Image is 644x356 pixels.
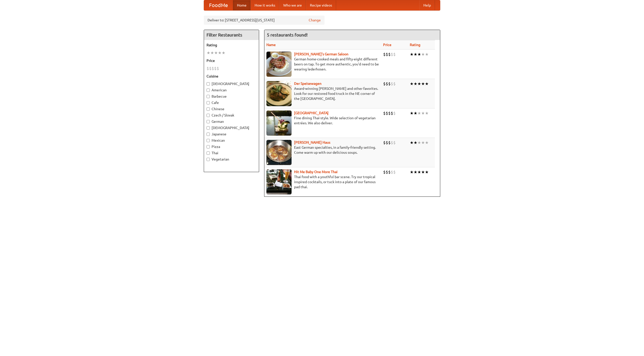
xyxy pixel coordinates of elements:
input: Barbecue [207,95,210,98]
li: $ [393,169,396,175]
li: ★ [410,110,414,116]
li: ★ [417,81,421,87]
ng-pluralize: 5 restaurants found! [267,32,308,37]
input: [DEMOGRAPHIC_DATA] [207,126,210,130]
li: ★ [421,81,425,87]
li: ★ [425,140,429,145]
input: [DEMOGRAPHIC_DATA] [207,82,210,86]
img: babythai.jpg [266,169,292,194]
input: American [207,89,210,92]
b: Hit Me Baby One More Thai [294,170,338,174]
input: Chinese [207,107,210,111]
li: ★ [421,110,425,116]
li: $ [383,52,386,57]
li: ★ [425,81,429,87]
li: ★ [425,110,429,116]
li: $ [391,81,393,87]
h5: Cuisine [207,74,256,79]
input: Mexican [207,139,210,142]
li: ★ [410,81,414,87]
li: $ [391,52,393,57]
a: Recipe videos [306,0,336,10]
li: ★ [414,110,417,116]
li: $ [383,110,386,116]
label: Vegetarian [207,157,256,162]
label: Czech / Slovak [207,113,256,118]
li: ★ [425,169,429,175]
li: ★ [207,50,210,56]
p: Award-winning [PERSON_NAME] and other favorites. Look for our restored food truck in the NE corne... [266,86,379,101]
li: $ [388,110,391,116]
li: ★ [414,169,417,175]
h5: Rating [207,43,256,48]
a: Price [383,43,391,47]
h4: Filter Restaurants [204,30,259,40]
label: German [207,119,256,124]
input: Japanese [207,133,210,136]
input: Vegetarian [207,158,210,161]
a: [PERSON_NAME]'s German Saloon [294,52,348,56]
img: esthers.jpg [266,52,292,77]
label: [DEMOGRAPHIC_DATA] [207,125,256,130]
a: [GEOGRAPHIC_DATA] [294,111,329,115]
li: $ [386,81,388,87]
li: $ [214,66,217,71]
li: ★ [410,169,414,175]
a: [PERSON_NAME] Haus [294,140,330,144]
li: $ [209,66,212,71]
a: Home [233,0,251,10]
li: $ [383,81,386,87]
li: $ [386,169,388,175]
li: ★ [222,50,225,56]
li: ★ [421,169,425,175]
label: Japanese [207,132,256,137]
li: $ [391,169,393,175]
label: Chinese [207,106,256,111]
input: Cafe [207,101,210,104]
a: Der Speisewagen [294,82,321,86]
li: ★ [421,52,425,57]
li: $ [391,140,393,145]
label: Mexican [207,138,256,143]
li: ★ [417,52,421,57]
a: FoodMe [204,0,233,10]
li: ★ [410,52,414,57]
input: Pizza [207,145,210,148]
a: Rating [410,43,420,47]
li: ★ [417,140,421,145]
li: ★ [425,52,429,57]
li: ★ [210,50,214,56]
a: Name [266,43,276,47]
li: $ [388,81,391,87]
li: ★ [414,52,417,57]
label: Barbecue [207,94,256,99]
li: $ [393,52,396,57]
img: speisewagen.jpg [266,81,292,106]
p: East German specialties, in a family-friendly setting. Come warm up with our delicious soups. [266,145,379,155]
li: ★ [410,140,414,145]
li: ★ [417,110,421,116]
li: $ [212,66,214,71]
input: Thai [207,151,210,155]
li: $ [383,169,386,175]
input: Czech / Slovak [207,114,210,117]
li: $ [388,169,391,175]
a: Who we are [279,0,306,10]
li: ★ [421,140,425,145]
li: ★ [214,50,218,56]
a: Help [419,0,435,10]
li: ★ [414,140,417,145]
li: ★ [218,50,222,56]
li: $ [388,52,391,57]
p: Thai food with a youthful bar scene. Try our tropical inspired cocktails, or tuck into a plate of... [266,174,379,189]
p: Fine dining Thai-style. Wide selection of vegetarian entrées. We also deliver. [266,115,379,126]
li: $ [393,81,396,87]
li: $ [386,52,388,57]
li: $ [391,110,393,116]
label: [DEMOGRAPHIC_DATA] [207,81,256,86]
p: German home-cooked meals and fifty-eight different beers on tap. To get more authentic, you'd nee... [266,57,379,72]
